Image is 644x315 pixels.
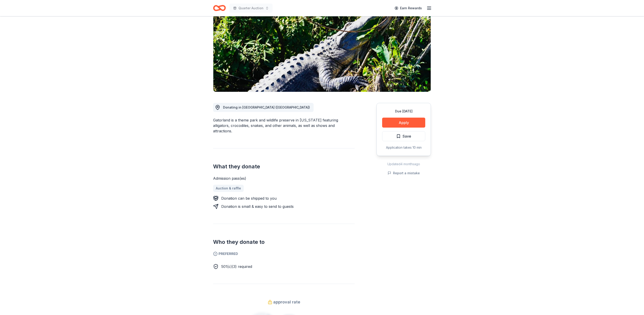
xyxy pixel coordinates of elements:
div: Donation is small & easy to send to guests [221,204,294,209]
span: Preferred [213,251,355,257]
button: Quarter Auction [229,4,273,13]
div: Admission pass(es) [213,176,355,181]
h2: Who they donate to [213,238,355,246]
a: Home [213,3,226,13]
a: Earn Rewards [392,4,425,12]
span: 501(c)(3) required [221,264,252,269]
button: Apply [382,118,425,128]
span: Donating in [GEOGRAPHIC_DATA] ([GEOGRAPHIC_DATA]) [223,105,310,109]
a: Auction & raffle [213,185,244,192]
div: Gatorland is a theme park and wildlife preserve in [US_STATE] featuring alligators, crocodiles, s... [213,117,355,134]
span: Quarter Auction [238,5,263,11]
h2: What they donate [213,163,355,170]
div: Donation can be shipped to you [221,196,277,201]
span: approval rate [273,298,300,306]
div: Application takes 10 min [382,145,425,150]
img: Image for Gatorland [213,5,431,92]
button: Save [382,131,425,141]
button: Report a mistake [388,170,420,176]
span: Save [403,133,411,139]
div: Due [DATE] [382,109,425,114]
div: Updated 4 months ago [376,161,431,167]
